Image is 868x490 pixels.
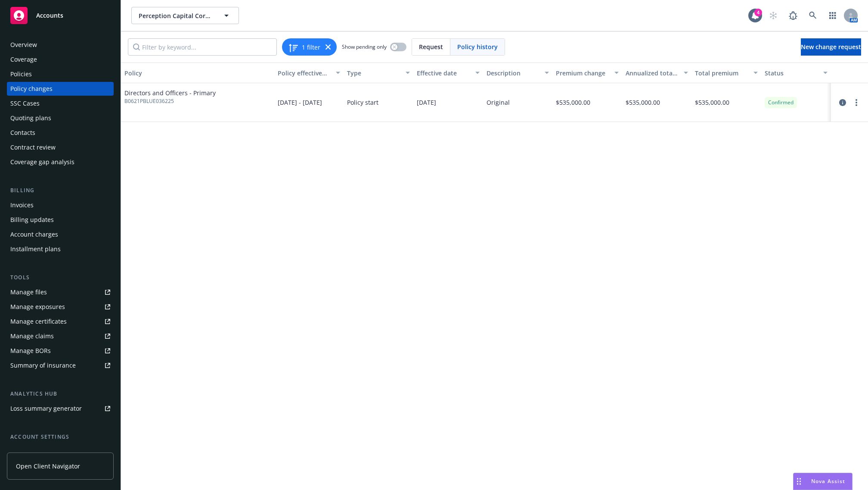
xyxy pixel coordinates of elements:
[626,98,660,107] span: $535,000.00
[784,7,802,24] a: Report a Bug
[7,126,114,140] a: Contacts
[7,82,114,96] a: Policy changes
[10,359,76,372] div: Summary of insurance
[419,42,443,51] span: Request
[10,198,34,212] div: Invoices
[417,98,436,107] span: [DATE]
[7,186,114,195] div: Billing
[10,126,35,140] div: Contacts
[804,7,821,24] a: Search
[7,445,114,459] a: Service team
[10,228,58,241] div: Account charges
[131,7,239,24] button: Perception Capital Corp. IV
[7,359,114,372] a: Summary of insurance
[622,62,692,83] button: Annualized total premium change
[801,43,861,51] span: New change request
[347,98,378,107] span: Policy start
[10,67,32,81] div: Policies
[7,390,114,398] div: Analytics hub
[7,155,114,169] a: Coverage gap analysis
[695,98,729,107] span: $535,000.00
[10,445,47,459] div: Service team
[274,62,344,83] button: Policy effective dates
[7,315,114,328] a: Manage certificates
[626,69,679,78] div: Annualized total premium change
[124,97,216,105] span: B0621PBLUE036225
[7,198,114,212] a: Invoices
[10,329,54,343] div: Manage claims
[10,38,37,52] div: Overview
[7,242,114,256] a: Installment plans
[7,111,114,125] a: Quoting plans
[7,329,114,343] a: Manage claims
[483,62,553,83] button: Description
[691,62,761,83] button: Total premium
[851,97,862,108] a: more
[413,62,483,83] button: Effective date
[7,433,114,441] div: Account settings
[10,242,61,256] div: Installment plans
[10,213,54,227] div: Billing updates
[36,12,63,19] span: Accounts
[124,69,271,78] div: Policy
[10,315,67,328] div: Manage certificates
[7,300,114,314] a: Manage exposures
[801,38,861,56] a: New change request
[302,43,320,52] span: 1 filter
[754,9,762,16] div: 4
[811,478,845,485] span: Nova Assist
[487,98,510,107] div: Original
[768,99,794,106] span: Confirmed
[761,62,831,83] button: Status
[765,69,818,78] div: Status
[139,11,213,20] span: Perception Capital Corp. IV
[7,402,114,415] a: Loss summary generator
[7,3,114,28] a: Accounts
[765,7,782,24] a: Start snowing
[552,62,622,83] button: Premium change
[7,97,114,110] a: SSC Cases
[10,111,51,125] div: Quoting plans
[10,140,56,154] div: Contract review
[695,69,748,78] div: Total premium
[344,62,413,83] button: Type
[7,67,114,81] a: Policies
[128,38,277,56] input: Filter by keyword...
[7,53,114,66] a: Coverage
[7,273,114,282] div: Tools
[487,69,540,78] div: Description
[16,462,80,471] span: Open Client Navigator
[347,69,400,78] div: Type
[10,53,37,66] div: Coverage
[121,62,274,83] button: Policy
[7,213,114,227] a: Billing updates
[7,285,114,299] a: Manage files
[10,344,51,358] div: Manage BORs
[417,69,470,78] div: Effective date
[10,402,82,415] div: Loss summary generator
[7,228,114,241] a: Account charges
[10,97,40,110] div: SSC Cases
[278,69,331,78] div: Policy effective dates
[794,473,804,490] div: Drag to move
[457,42,498,51] span: Policy history
[837,97,848,108] a: circleInformation
[7,38,114,52] a: Overview
[10,82,53,96] div: Policy changes
[10,155,74,169] div: Coverage gap analysis
[278,98,322,107] span: [DATE] - [DATE]
[793,473,852,490] button: Nova Assist
[7,344,114,358] a: Manage BORs
[124,88,216,97] span: Directors and Officers - Primary
[10,285,47,299] div: Manage files
[824,7,841,24] a: Switch app
[556,69,609,78] div: Premium change
[7,140,114,154] a: Contract review
[10,300,65,314] div: Manage exposures
[342,43,387,50] span: Show pending only
[556,98,590,107] span: $535,000.00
